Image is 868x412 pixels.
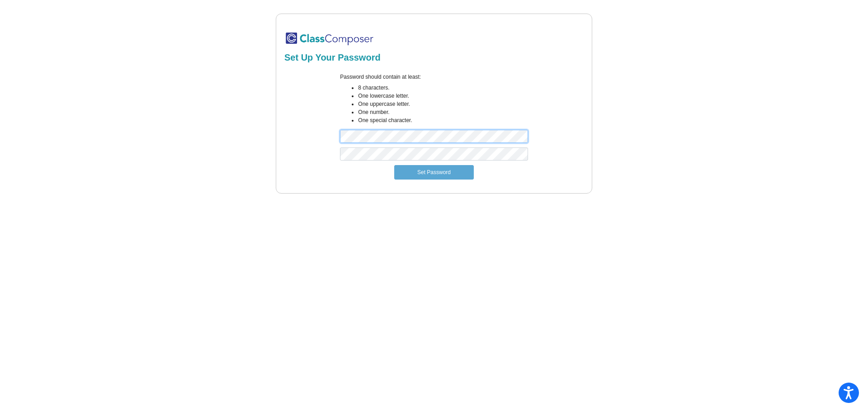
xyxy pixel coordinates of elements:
[358,92,528,100] li: One lowercase letter.
[340,73,421,81] label: Password should contain at least:
[284,52,584,63] h2: Set Up Your Password
[358,108,528,116] li: One number.
[358,116,528,124] li: One special character.
[358,84,528,92] li: 8 characters.
[394,165,474,180] button: Set Password
[358,100,528,108] li: One uppercase letter.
